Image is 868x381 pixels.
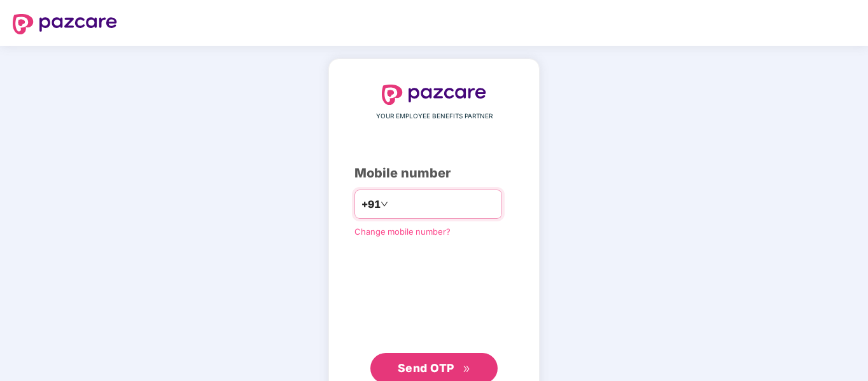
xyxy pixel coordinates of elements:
[398,361,454,375] span: Send OTP
[354,163,514,183] div: Mobile number
[13,14,117,34] img: logo
[382,85,486,105] img: logo
[354,226,451,237] a: Change mobile number?
[376,111,493,121] span: YOUR EMPLOYEE BENEFITS PARTNER
[463,365,471,373] span: double-right
[381,200,388,208] span: down
[361,197,381,212] span: +91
